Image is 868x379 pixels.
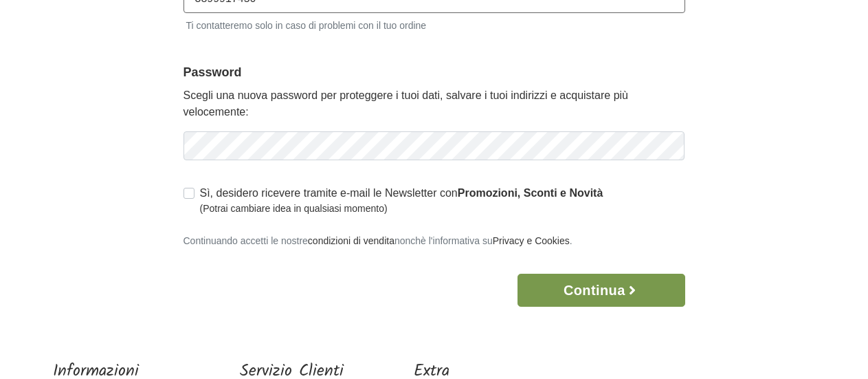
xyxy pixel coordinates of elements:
[308,235,394,246] a: condizioni di vendita
[200,202,603,216] small: (Potrai cambiare idea in qualsiasi momento)
[183,16,685,33] small: Ti contatteremo solo in caso di problemi con il tuo ordine
[183,87,685,120] p: Scegli una nuova password per proteggere i tuoi dati, salvare i tuoi indirizzi e acquistare più v...
[183,63,685,82] legend: Password
[183,235,572,246] small: Continuando accetti le nostre nonchè l'informativa su .
[493,235,570,246] a: Privacy e Cookies
[458,187,603,199] strong: Promozioni, Sconti e Novità
[200,185,603,216] label: Sì, desidero ricevere tramite e-mail le Newsletter con
[518,274,685,307] button: Continua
